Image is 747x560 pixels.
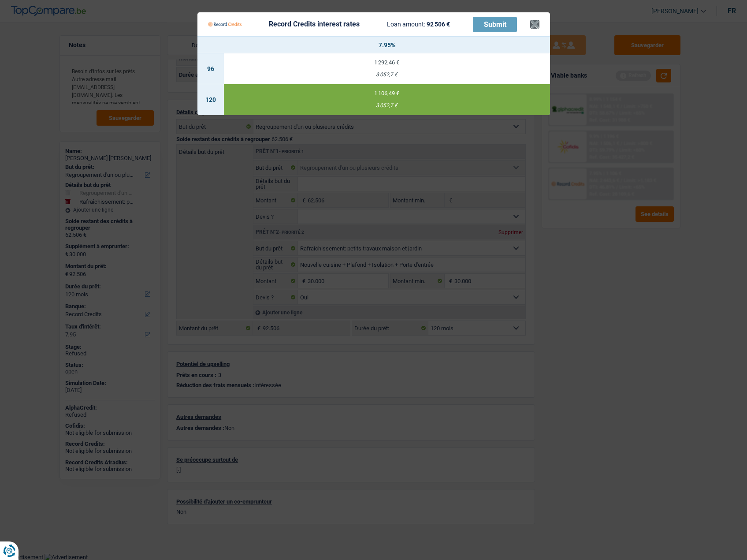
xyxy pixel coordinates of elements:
[269,21,360,28] div: Record Credits interest rates
[197,84,224,115] td: 120
[224,72,550,78] div: 3 052,7 €
[224,37,550,53] th: 7.95%
[208,16,242,33] img: Record Credits
[530,20,539,29] button: ×
[427,21,450,28] span: 92 506 €
[224,60,550,65] div: 1 292,46 €
[224,103,550,108] div: 3 052,7 €
[197,53,224,84] td: 96
[387,21,425,28] span: Loan amount:
[224,90,550,96] div: 1 106,49 €
[473,17,517,32] button: Submit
